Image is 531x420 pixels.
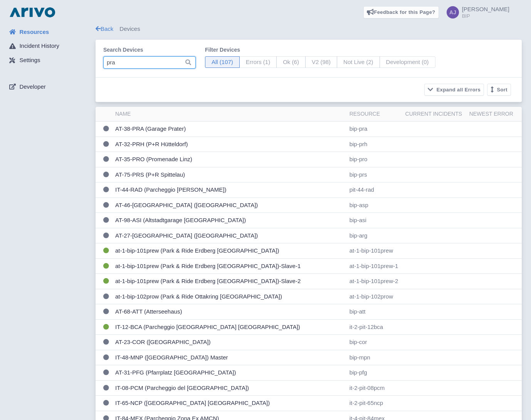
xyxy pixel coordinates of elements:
[112,289,346,304] td: at-1-bip-102prow (Park & Ride Ottakring [GEOGRAPHIC_DATA])
[112,167,346,182] td: AT-75-PRS (P+R Spittelau)
[103,46,196,54] label: Search Devices
[112,365,346,381] td: AT-31-PFG (Pfarrplatz [GEOGRAPHIC_DATA])
[112,380,346,396] td: IT-08-PCM (Parcheggio del [GEOGRAPHIC_DATA])
[205,46,435,54] label: Filter Devices
[112,304,346,320] td: AT-68-ATT (Atterseehaus)
[112,182,346,198] td: IT-44-RAD (Parcheggio [PERSON_NAME])
[346,213,402,228] td: bip-asi
[3,39,96,54] a: Incident History
[8,6,57,19] img: logo
[112,396,346,411] td: IT-65-NCP ([GEOGRAPHIC_DATA] [GEOGRAPHIC_DATA])
[305,56,337,68] span: V2 (98)
[112,213,346,228] td: AT-98-ASI (Altstadtgarage [GEOGRAPHIC_DATA])
[346,289,402,304] td: at-1-bip-102prow
[337,56,380,68] span: Not Live (2)
[276,56,306,68] span: Ok (6)
[96,25,522,34] div: Devices
[346,350,402,365] td: bip-mpn
[112,228,346,243] td: AT-27-[GEOGRAPHIC_DATA] ([GEOGRAPHIC_DATA])
[424,84,484,96] button: Expand all Errors
[346,396,402,411] td: it-2-pit-65ncp
[112,258,346,274] td: at-1-bip-101prew (Park & Ride Erdberg [GEOGRAPHIC_DATA])-Slave-1
[346,304,402,320] td: bip-att
[346,197,402,213] td: bip-asp
[346,335,402,350] td: bip-cor
[112,107,346,121] th: Name
[346,243,402,259] td: at-1-bip-101prew
[19,28,49,37] span: Resources
[346,228,402,243] td: bip-arg
[19,83,45,91] span: Developer
[19,56,40,65] span: Settings
[103,56,196,69] input: Search…
[112,350,346,365] td: IT-48-MNP ([GEOGRAPHIC_DATA]) Master
[462,13,509,19] small: BIP
[487,84,511,96] button: Sort
[466,107,522,121] th: Newest Error
[346,152,402,167] td: bip-pro
[402,107,466,121] th: Current Incidents
[346,182,402,198] td: pit-44-rad
[346,258,402,274] td: at-1-bip-101prew-1
[346,137,402,152] td: bip-prh
[112,274,346,289] td: at-1-bip-101prew (Park & Ride Erdberg [GEOGRAPHIC_DATA])-Slave-2
[112,121,346,137] td: AT-38-PRA (Garage Prater)
[112,197,346,213] td: AT-46-[GEOGRAPHIC_DATA] ([GEOGRAPHIC_DATA])
[112,137,346,152] td: AT-32-PRH (P+R Hütteldorf)
[363,6,439,19] a: Feedback for this Page?
[3,25,96,39] a: Resources
[346,274,402,289] td: at-1-bip-101prew-2
[380,56,435,68] span: Development (0)
[19,42,59,51] span: Incident History
[346,380,402,396] td: it-2-pit-08pcm
[346,365,402,381] td: bip-pfg
[3,79,96,94] a: Developer
[96,25,113,32] a: Back
[462,6,509,12] span: [PERSON_NAME]
[239,56,277,68] span: Errors (1)
[346,107,402,121] th: Resource
[442,6,509,19] a: [PERSON_NAME] BIP
[205,56,240,68] span: All (107)
[112,243,346,259] td: at-1-bip-101prew (Park & Ride Erdberg [GEOGRAPHIC_DATA])
[346,167,402,182] td: bip-prs
[112,335,346,350] td: AT-23-COR ([GEOGRAPHIC_DATA])
[112,152,346,167] td: AT-35-PRO (Promenade Linz)
[112,319,346,335] td: IT-12-BCA (Parcheggio [GEOGRAPHIC_DATA] [GEOGRAPHIC_DATA])
[346,319,402,335] td: it-2-pit-12bca
[346,121,402,137] td: bip-pra
[3,53,96,68] a: Settings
